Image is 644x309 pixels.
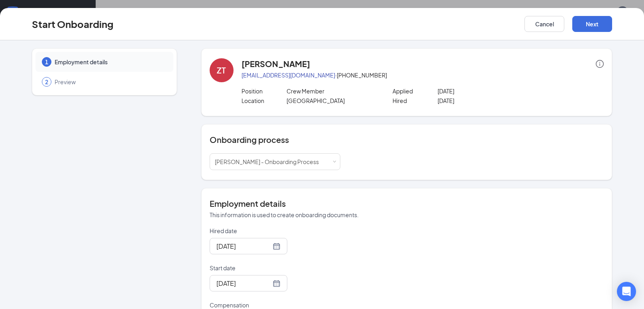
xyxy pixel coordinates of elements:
span: Preview [55,78,165,86]
button: Next [572,16,612,32]
p: Compensation [210,301,340,309]
input: Aug 26, 2025 [216,278,271,288]
a: [EMAIL_ADDRESS][DOMAIN_NAME] [241,71,335,79]
p: [DATE] [438,97,528,105]
h4: Onboarding process [210,134,604,145]
h4: Employment details [210,198,604,209]
h4: [PERSON_NAME] [241,58,310,69]
span: 1 [45,58,48,66]
div: [object Object] [215,154,324,170]
p: This information is used to create onboarding documents. [210,211,604,219]
span: Employment details [55,58,165,66]
h3: Start Onboarding [32,17,114,31]
p: Start date [210,264,340,272]
p: Hired [393,97,438,105]
p: Hired date [210,227,340,235]
input: Aug 22, 2025 [216,241,271,251]
span: info-circle [596,60,604,68]
p: · [PHONE_NUMBER] [241,71,604,79]
p: [GEOGRAPHIC_DATA] [287,97,377,105]
p: Position [241,87,287,95]
span: [PERSON_NAME] - Onboarding Process [215,158,319,165]
p: Applied [393,87,438,95]
p: Crew Member [287,87,377,95]
button: Cancel [524,16,564,32]
p: Location [241,97,287,105]
div: ZT [217,65,226,76]
div: Open Intercom Messenger [617,282,636,301]
span: 2 [45,78,48,86]
p: [DATE] [438,87,528,95]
